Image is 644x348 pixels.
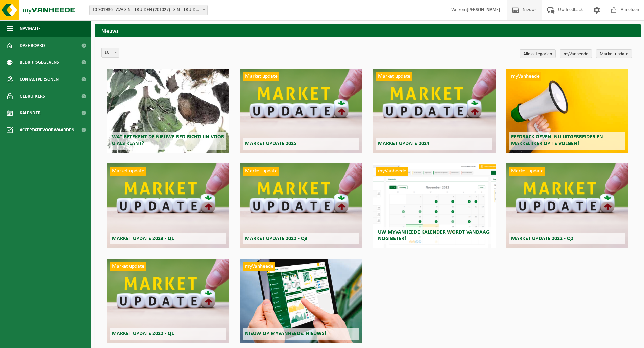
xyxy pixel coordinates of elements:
span: Gebruikers [20,88,45,105]
span: Nieuw op myVanheede: Nieuws! [245,331,326,337]
span: 10-901936 - AVA SINT-TRUIDEN (201027) - SINT-TRUIDEN [90,5,207,15]
a: Wat betekent de nieuwe RED-richtlijn voor u als klant? [107,69,229,153]
a: myVanheede Uw myVanheede kalender wordt vandaag nog beter! [373,163,495,248]
span: Contactpersonen [20,71,59,88]
span: myVanheede [376,167,408,176]
strong: [PERSON_NAME] [467,7,500,12]
span: Market update 2025 [245,141,296,146]
span: 10-901936 - AVA SINT-TRUIDEN (201027) - SINT-TRUIDEN [89,5,208,15]
span: Market update 2023 - Q1 [112,236,174,241]
a: Market update Market update 2022 - Q1 [107,259,229,343]
a: Market update [596,49,632,58]
span: Feedback geven, nu uitgebreider en makkelijker op te volgen! [511,134,603,146]
span: myVanheede [509,72,541,81]
span: 10 [101,48,119,58]
a: Market update Market update 2025 [240,69,362,153]
h2: Nieuws [95,24,641,37]
span: Market update [243,72,279,81]
a: myVanheede Nieuw op myVanheede: Nieuws! [240,259,362,343]
span: Market update [110,262,146,271]
a: Market update Market update 2023 - Q1 [107,163,229,248]
span: 10 [102,48,119,57]
span: Kalender [20,105,41,122]
span: Wat betekent de nieuwe RED-richtlijn voor u als klant? [112,134,224,146]
span: Acceptatievoorwaarden [20,122,74,138]
span: Market update [110,167,146,176]
a: myVanheede Feedback geven, nu uitgebreider en makkelijker op te volgen! [506,69,628,153]
span: Market update [509,167,545,176]
span: Market update 2022 - Q1 [112,331,174,337]
span: Market update 2022 - Q2 [511,236,573,241]
a: myVanheede [560,49,592,58]
span: myVanheede [243,262,275,271]
a: Market update Market update 2024 [373,69,495,153]
a: Market update Market update 2022 - Q2 [506,163,628,248]
a: Market update Market update 2022 - Q3 [240,163,362,248]
span: Dashboard [20,37,45,54]
span: Market update 2022 - Q3 [245,236,307,241]
span: Market update [243,167,279,176]
span: Uw myVanheede kalender wordt vandaag nog beter! [378,230,490,241]
span: Bedrijfsgegevens [20,54,59,71]
span: Navigatie [20,20,41,37]
span: Market update [376,72,412,81]
a: Alle categoriën [520,49,556,58]
span: Market update 2024 [378,141,429,146]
